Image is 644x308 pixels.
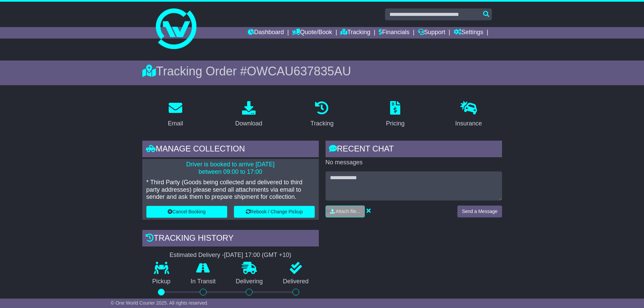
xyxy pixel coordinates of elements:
[231,99,267,131] a: Download
[454,27,483,39] a: Settings
[451,99,486,131] a: Insurance
[457,206,502,217] button: Send a Message
[142,230,319,248] div: Tracking history
[273,278,319,285] p: Delivered
[146,161,315,175] p: Driver is booked to arrive [DATE] between 09:00 to 17:00
[234,206,315,218] button: Rebook / Change Pickup
[326,141,502,159] div: RECENT CHAT
[146,206,227,218] button: Cancel Booking
[310,119,333,128] div: Tracking
[455,119,482,128] div: Insurance
[142,278,181,285] p: Pickup
[224,252,291,259] div: [DATE] 17:00 (GMT +10)
[226,278,273,285] p: Delivering
[142,64,502,78] div: Tracking Order #
[142,141,319,159] div: Manage collection
[247,64,351,78] span: OWCAU637835AU
[340,27,370,39] a: Tracking
[386,119,405,128] div: Pricing
[326,159,502,166] p: No messages
[163,99,187,131] a: Email
[142,252,319,259] div: Estimated Delivery -
[235,119,262,128] div: Download
[146,179,315,201] p: * Third Party (Goods being collected and delivered to third party addresses) please send all atta...
[181,278,226,285] p: In Transit
[111,300,209,306] span: © One World Courier 2025. All rights reserved.
[168,119,183,128] div: Email
[306,99,338,131] a: Tracking
[379,27,409,39] a: Financials
[292,27,332,39] a: Quote/Book
[248,27,284,39] a: Dashboard
[418,27,445,39] a: Support
[382,99,409,131] a: Pricing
